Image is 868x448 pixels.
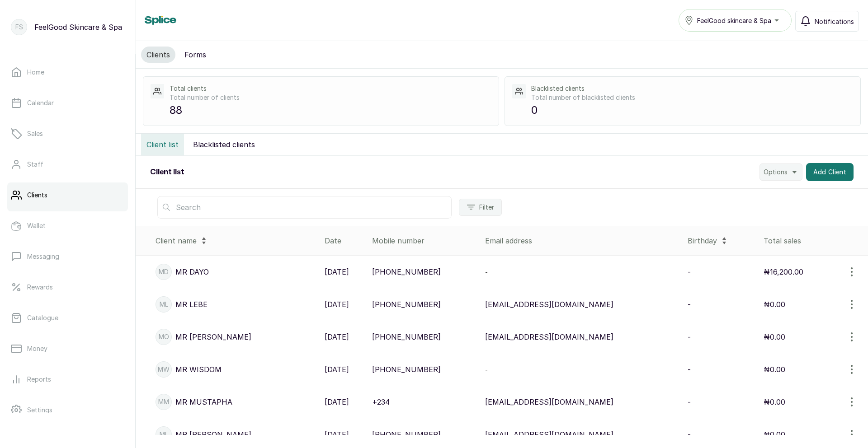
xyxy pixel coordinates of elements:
[175,331,251,342] p: MR [PERSON_NAME]
[459,199,502,216] button: Filter
[688,397,691,407] p: -
[372,266,441,277] p: [PHONE_NUMBER]
[170,102,491,118] p: 88
[7,121,128,146] a: Sales
[372,364,441,375] p: [PHONE_NUMBER]
[485,366,488,373] span: -
[141,47,175,63] button: Clients
[372,429,441,440] p: [PHONE_NUMBER]
[485,429,613,440] p: [EMAIL_ADDRESS][DOMAIN_NAME]
[679,9,792,32] button: FeelGood skincare & Spa
[156,233,317,248] div: Client name
[27,344,47,353] p: Money
[764,299,785,310] p: ₦0.00
[159,332,169,341] p: MO
[688,299,691,310] p: -
[27,98,54,107] p: Calendar
[7,213,128,238] a: Wallet
[485,299,613,310] p: [EMAIL_ADDRESS][DOMAIN_NAME]
[175,397,232,407] p: MR MUSTAPHA
[34,22,122,33] p: FeelGood Skincare & Spa
[688,266,691,277] p: -
[688,233,757,248] div: Birthday
[7,152,128,177] a: Staff
[688,331,691,342] p: -
[27,375,51,384] p: Reports
[7,397,128,423] a: Settings
[806,163,854,181] button: Add Client
[27,68,44,77] p: Home
[158,397,169,406] p: MM
[325,397,349,407] p: [DATE]
[795,11,859,32] button: Notifications
[764,429,785,440] p: ₦0.00
[688,429,691,440] p: -
[170,93,491,102] p: Total number of clients
[188,134,260,155] button: Blacklisted clients
[27,221,46,230] p: Wallet
[157,196,452,219] input: Search
[485,268,488,276] span: -
[27,313,58,322] p: Catalogue
[479,203,494,212] span: Filter
[7,336,128,361] a: Money
[764,397,785,407] p: ₦0.00
[158,365,170,374] p: MW
[7,275,128,300] a: Rewards
[764,364,785,375] p: ₦0.00
[7,367,128,392] a: Reports
[7,305,128,331] a: Catalogue
[160,430,168,439] p: ML
[7,90,128,116] a: Calendar
[764,168,788,177] span: Options
[372,299,441,310] p: [PHONE_NUMBER]
[175,364,222,375] p: MR WISDOM
[531,102,853,118] p: 0
[175,299,208,310] p: MR LEBE
[27,283,53,292] p: Rewards
[159,267,169,276] p: MD
[325,235,364,246] div: Date
[485,397,613,407] p: [EMAIL_ADDRESS][DOMAIN_NAME]
[175,429,251,440] p: MR [PERSON_NAME]
[175,266,209,277] p: MR DAYO
[141,134,184,155] button: Client list
[27,406,52,415] p: Settings
[372,397,390,407] p: +234
[160,300,168,309] p: ML
[815,17,854,26] span: Notifications
[764,266,803,277] p: ₦16,200.00
[150,167,184,177] h2: Client list
[531,84,853,93] p: Blacklisted clients
[27,160,43,169] p: Staff
[764,235,864,246] div: Total sales
[531,93,853,102] p: Total number of blacklisted clients
[325,299,349,310] p: [DATE]
[759,163,802,181] button: Options
[764,331,785,342] p: ₦0.00
[27,129,43,138] p: Sales
[325,331,349,342] p: [DATE]
[170,84,491,93] p: Total clients
[688,364,691,375] p: -
[7,60,128,85] a: Home
[485,235,680,246] div: Email address
[7,182,128,208] a: Clients
[7,244,128,269] a: Messaging
[27,252,59,261] p: Messaging
[485,331,613,342] p: [EMAIL_ADDRESS][DOMAIN_NAME]
[372,235,478,246] div: Mobile number
[697,16,771,25] span: FeelGood skincare & Spa
[15,23,23,32] p: FS
[372,331,441,342] p: [PHONE_NUMBER]
[325,429,349,440] p: [DATE]
[179,47,212,63] button: Forms
[325,266,349,277] p: [DATE]
[27,191,47,200] p: Clients
[325,364,349,375] p: [DATE]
